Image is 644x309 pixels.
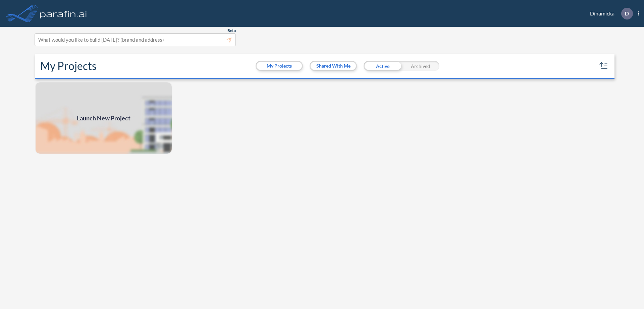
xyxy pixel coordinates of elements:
[35,82,172,154] img: add
[580,8,639,20] div: Dinamicka
[40,60,97,72] h2: My Projects
[257,62,302,70] button: My Projects
[39,7,88,20] img: logo
[401,61,439,71] div: Archived
[227,28,236,33] span: Beta
[625,10,629,16] p: D
[598,61,609,71] button: sort
[364,61,401,71] div: Active
[77,114,130,123] span: Launch New Project
[311,62,356,70] button: Shared With Me
[35,82,172,154] a: Launch New Project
